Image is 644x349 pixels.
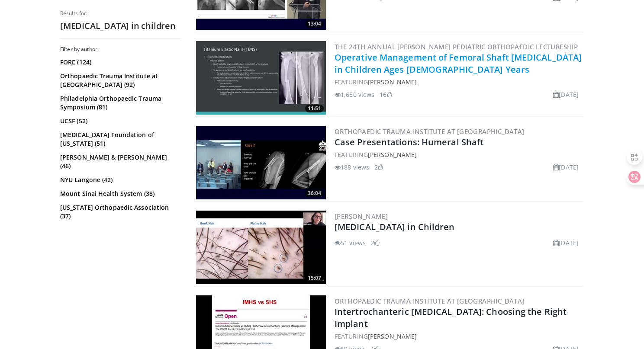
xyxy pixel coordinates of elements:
a: NYU Langone (42) [60,176,179,184]
a: Case Presentations: Humeral Shaft [335,136,483,148]
a: [PERSON_NAME] [368,78,417,86]
span: 36:04 [305,189,324,197]
li: [DATE] [553,90,579,99]
a: FORE (124) [60,58,179,67]
a: Philadelphia Orthopaedic Trauma Symposium (81) [60,94,179,112]
a: Orthopaedic Trauma Institute at [GEOGRAPHIC_DATA] [335,297,525,305]
img: a74a2639-3721-4415-b1e4-416ba43fee11.300x170_q85_crop-smart_upscale.jpg [196,126,326,199]
a: [MEDICAL_DATA] Foundation of [US_STATE] (51) [60,131,179,148]
li: 2 [371,238,380,247]
li: [DATE] [553,238,579,247]
a: [US_STATE] Orthopaedic Association (37) [60,203,179,221]
a: 15:07 [196,211,326,284]
a: [PERSON_NAME] & [PERSON_NAME] (46) [60,153,179,170]
a: The 24th Annual [PERSON_NAME] Pediatric Orthopaedic Lectureship [335,42,578,51]
div: FEATURING [335,150,582,159]
span: 13:04 [305,20,324,28]
a: Mount Sinai Health System (38) [60,189,179,198]
a: Orthopaedic Trauma Institute at [GEOGRAPHIC_DATA] [335,127,525,136]
a: UCSF (52) [60,117,179,125]
img: 8374ea3f-a877-435e-994f-0fc14369d798.300x170_q85_crop-smart_upscale.jpg [196,211,326,284]
li: 51 views [335,238,366,247]
li: 1,650 views [335,90,374,99]
a: Orthopaedic Trauma Institute at [GEOGRAPHIC_DATA] (92) [60,72,179,89]
a: Intertrochanteric [MEDICAL_DATA]: Choosing the Right Implant [335,306,567,330]
p: Results for: [60,10,181,17]
div: FEATURING [335,332,582,341]
a: [PERSON_NAME] [368,150,417,159]
span: 15:07 [305,274,324,282]
a: Operative Management of Femoral Shaft [MEDICAL_DATA] in Children Ages [DEMOGRAPHIC_DATA] Years [335,51,582,75]
img: e0c673e9-69eb-4595-a720-eb20ff10bd1d.300x170_q85_crop-smart_upscale.jpg [196,41,326,115]
li: [DATE] [553,163,579,172]
li: 2 [374,163,383,172]
a: [PERSON_NAME] [368,332,417,340]
li: 188 views [335,163,369,172]
a: [PERSON_NAME] [335,212,388,221]
a: [MEDICAL_DATA] in Children [335,221,455,233]
li: 16 [380,90,392,99]
a: 36:04 [196,126,326,199]
div: FEATURING [335,77,582,86]
h3: Filter by author: [60,46,181,53]
h2: [MEDICAL_DATA] in children [60,20,181,32]
span: 11:51 [305,105,324,112]
a: 11:51 [196,41,326,115]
